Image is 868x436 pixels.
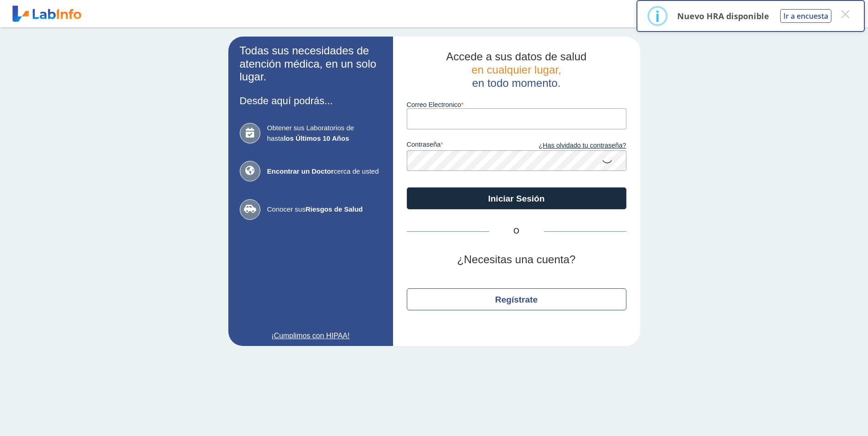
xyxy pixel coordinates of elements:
a: ¡Cumplimos con HIPAA! [240,330,382,341]
b: los Últimos 10 Años [284,134,349,142]
span: cerca de usted [267,166,382,177]
b: Encontrar un Doctor [267,167,334,175]
span: en todo momento. [472,77,561,89]
button: Close this dialog [837,6,853,22]
button: Regístrate [407,288,626,310]
label: Correo Electronico [407,101,626,108]
span: Conocer sus [267,204,382,215]
button: Ir a encuesta [780,9,831,23]
span: O [489,226,544,237]
button: Iniciar Sesión [407,187,626,209]
label: contraseña [407,141,517,151]
span: en cualquier lugar, [471,64,561,76]
h2: Todas sus necesidades de atención médica, en un solo lugar. [240,44,382,84]
p: Nuevo HRA disponible [677,11,769,21]
h3: Desde aquí podrás... [240,95,382,106]
b: Riesgos de Salud [306,205,363,213]
span: Accede a sus datos de salud [446,50,587,63]
h2: ¿Necesitas una cuenta? [407,253,626,266]
span: Obtener sus Laboratorios de hasta [267,123,382,144]
a: ¿Has olvidado tu contraseña? [517,141,626,151]
div: i [655,8,660,24]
